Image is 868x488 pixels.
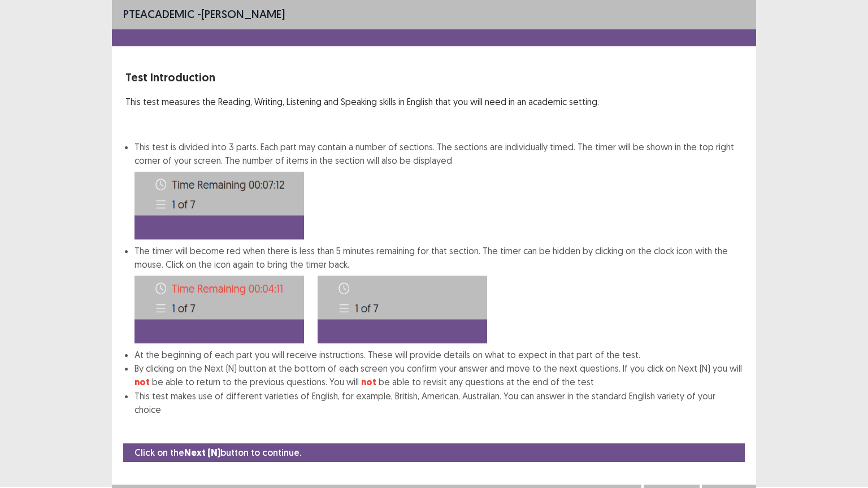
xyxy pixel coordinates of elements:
[123,7,194,21] span: PTE academic
[123,6,285,23] p: - [PERSON_NAME]
[134,389,743,416] li: This test makes use of different varieties of English, for example, British, American, Australian...
[361,376,376,388] strong: not
[134,361,743,389] li: By clicking on the Next (N) button at the bottom of each screen you confirm your answer and move ...
[134,276,304,343] img: Time-image
[134,140,743,239] li: This test is divided into 3 parts. Each part may contain a number of sections. The sections are i...
[134,446,301,460] p: Click on the button to continue.
[318,276,487,343] img: Time-image
[134,348,743,361] li: At the beginning of each part you will receive instructions. These will provide details on what t...
[134,172,304,239] img: Time-image
[184,447,220,459] strong: Next (N)
[125,95,743,108] p: This test measures the Reading, Writing, Listening and Speaking skills in English that you will n...
[134,376,150,388] strong: not
[134,244,743,348] li: The timer will become red when there is less than 5 minutes remaining for that section. The timer...
[125,69,743,86] p: Test Introduction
